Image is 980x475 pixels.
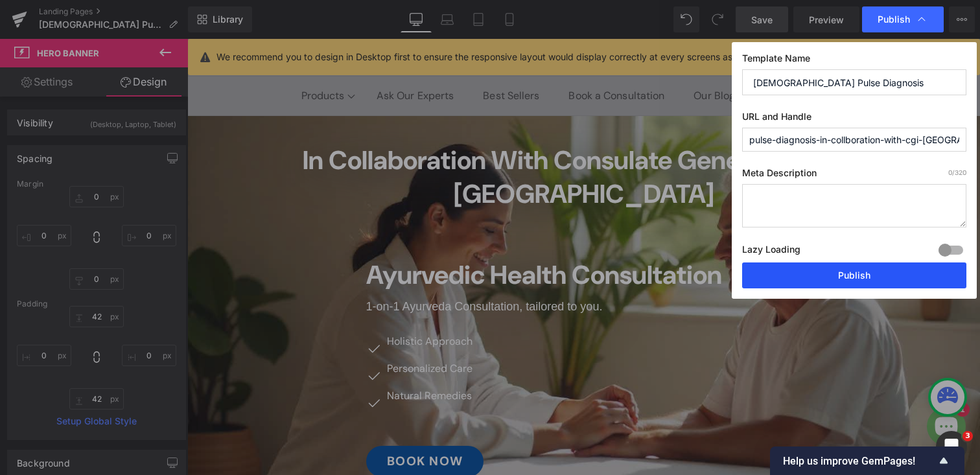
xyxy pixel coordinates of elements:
[200,350,285,364] span: Natural Remedies
[742,241,800,262] label: Lazy Loading
[179,261,415,274] span: 1-on-1 Ayurveda Consultation, tailored to you.
[115,104,678,172] span: In Collaboration with Consulate General of India [GEOGRAPHIC_DATA]
[936,431,967,462] iframe: Intercom live chat
[962,431,973,441] span: 3
[742,262,966,288] button: Publish
[742,52,966,69] label: Template Name
[783,455,936,467] span: Help us improve GemPages!
[179,407,297,438] a: BOOK Now
[200,295,285,309] span: Holistic Approach
[736,368,782,410] inbox-online-store-chat: Shopify online store chat
[878,14,910,25] span: Publish
[948,168,952,176] span: 0
[742,167,966,184] label: Meta Description
[742,111,966,128] label: URL and Handle
[200,415,276,430] span: BOOK Now
[179,219,535,253] span: Ayurvedic Health Consultation
[783,453,951,469] button: Show survey - Help us improve GemPages!
[948,168,966,176] span: /320
[200,323,285,336] span: Personalized Care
